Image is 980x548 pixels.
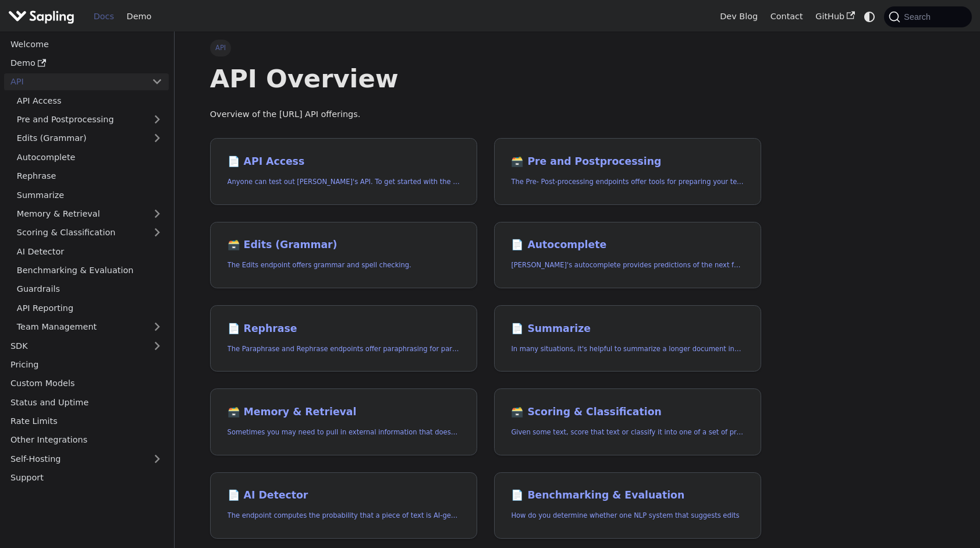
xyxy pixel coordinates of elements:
p: How do you determine whether one NLP system that suggests edits [511,510,743,521]
a: 📄️ SummarizeIn many situations, it's helpful to summarize a longer document into a shorter, more ... [494,305,761,372]
h2: Pre and Postprocessing [511,155,743,168]
h2: AI Detector [228,489,460,502]
a: Edits (Grammar) [10,130,169,147]
a: Pre and Postprocessing [10,111,169,128]
p: In many situations, it's helpful to summarize a longer document into a shorter, more easily diges... [511,344,743,355]
a: Rephrase [10,168,169,185]
a: 📄️ Autocomplete[PERSON_NAME]'s autocomplete provides predictions of the next few characters or words [494,222,761,289]
span: Search [900,12,938,22]
a: 📄️ AI DetectorThe endpoint computes the probability that a piece of text is AI-generated, [210,472,477,539]
a: 🗃️ Pre and PostprocessingThe Pre- Post-processing endpoints offer tools for preparing your text d... [494,138,761,205]
h1: API Overview [210,63,761,94]
p: The Pre- Post-processing endpoints offer tools for preparing your text data for ingestation as we... [511,176,743,188]
p: The Edits endpoint offers grammar and spell checking. [228,260,460,271]
a: 📄️ API AccessAnyone can test out [PERSON_NAME]'s API. To get started with the API, simply: [210,138,477,205]
a: Rate Limits [4,413,169,430]
h2: Autocomplete [511,239,743,252]
p: Sapling's autocomplete provides predictions of the next few characters or words [511,260,743,271]
p: Sometimes you may need to pull in external information that doesn't fit in the context size of an... [228,427,460,438]
p: The endpoint computes the probability that a piece of text is AI-generated, [228,510,460,521]
a: AI Detector [10,243,169,260]
a: Welcome [4,36,169,52]
a: Demo [4,55,169,72]
p: Anyone can test out Sapling's API. To get started with the API, simply: [228,176,460,188]
h2: Edits (Grammar) [228,239,460,252]
a: SDK [4,337,145,354]
a: Team Management [10,319,169,335]
h2: Scoring & Classification [511,406,743,419]
nav: Breadcrumbs [210,40,761,56]
h2: API Access [228,155,460,168]
a: Status and Uptime [4,394,169,411]
p: Overview of the [URL] API offerings. [210,108,761,122]
a: Docs [87,8,120,26]
a: GitHub [809,8,861,26]
a: Guardrails [10,281,169,298]
button: Collapse sidebar category 'API' [145,73,169,90]
a: Pricing [4,356,169,373]
p: Given some text, score that text or classify it into one of a set of pre-specified categories. [511,427,743,438]
a: API Access [10,92,169,109]
p: The Paraphrase and Rephrase endpoints offer paraphrasing for particular styles. [228,344,460,355]
a: 🗃️ Memory & RetrievalSometimes you may need to pull in external information that doesn't fit in t... [210,388,477,455]
a: 🗃️ Scoring & ClassificationGiven some text, score that text or classify it into one of a set of p... [494,388,761,455]
span: API [210,40,232,56]
a: Other Integrations [4,432,169,448]
a: API [4,73,145,90]
a: Autocomplete [10,149,169,165]
h2: Rephrase [228,323,460,335]
a: 🗃️ Edits (Grammar)The Edits endpoint offers grammar and spell checking. [210,222,477,289]
a: Benchmarking & Evaluation [10,262,169,279]
h2: Summarize [511,323,743,335]
button: Switch between dark and light mode (currently system mode) [861,8,878,25]
a: Summarize [10,186,169,203]
a: Scoring & Classification [10,224,169,241]
img: Sapling.ai [8,8,74,25]
a: Contact [764,8,809,26]
a: 📄️ RephraseThe Paraphrase and Rephrase endpoints offer paraphrasing for particular styles. [210,305,477,372]
a: Sapling.aiSapling.ai [8,8,79,25]
h2: Benchmarking & Evaluation [511,489,743,502]
h2: Memory & Retrieval [228,406,460,419]
a: Self-Hosting [4,450,169,467]
a: API Reporting [10,299,169,316]
a: Memory & Retrieval [10,206,169,222]
button: Search (Command+K) [884,6,971,27]
a: Dev Blog [713,8,764,26]
a: Custom Models [4,375,169,392]
a: Support [4,469,169,486]
a: 📄️ Benchmarking & EvaluationHow do you determine whether one NLP system that suggests edits [494,472,761,539]
a: Demo [120,8,158,26]
button: Expand sidebar category 'SDK' [145,337,169,354]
